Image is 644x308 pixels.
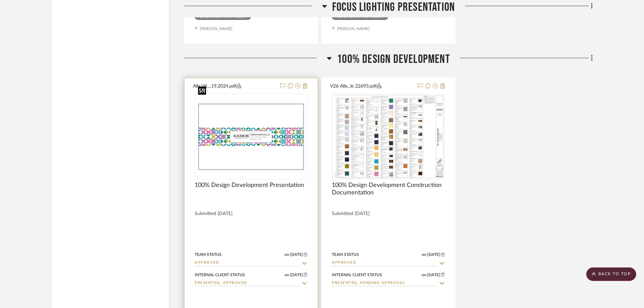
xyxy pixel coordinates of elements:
[332,252,359,258] div: Team Status
[332,182,445,196] span: 100% Design Development Construction Documentation
[332,95,444,179] img: 100% Design Development Construction Documentation
[289,252,304,257] span: [DATE]
[332,260,437,266] input: Type to Search…
[195,252,222,258] div: Team Status
[195,182,304,189] span: 100% Design Development Presentation
[332,280,437,287] input: Type to Search…
[195,280,299,287] input: Type to Search…
[195,101,307,173] img: 100% Design Development Presentation
[284,253,289,257] span: on
[195,260,299,266] input: Type to Search…
[332,272,382,278] div: Internal Client Status
[422,273,426,277] span: on
[332,94,444,179] div: 0
[426,252,441,257] span: [DATE]
[337,52,450,67] span: 100% Design Development
[330,82,413,90] button: V26 Alla...le 22693.pdf
[284,273,289,277] span: on
[195,272,245,278] div: Internal Client Status
[586,267,636,281] scroll-to-top-button: BACK TO TOP
[193,82,276,90] button: Alla Vit....19.2024.pdf
[426,273,441,277] span: [DATE]
[289,273,304,277] span: [DATE]
[422,253,426,257] span: on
